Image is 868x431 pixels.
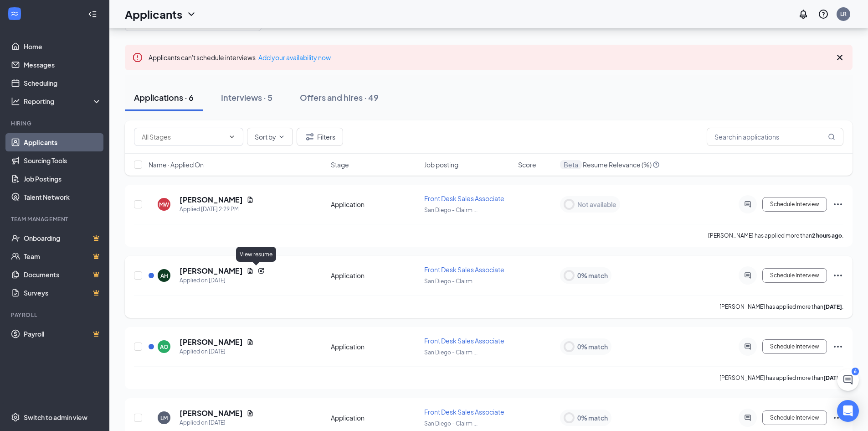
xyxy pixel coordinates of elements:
div: Applied on [DATE] [180,347,254,356]
span: Name · Applied On [149,160,204,169]
div: Interviews · 5 [221,92,272,103]
span: San Diego - Clairm ... [424,420,478,427]
svg: Ellipses [832,199,843,210]
button: Schedule Interview [762,197,827,212]
svg: ActiveChat [742,201,753,208]
svg: Analysis [11,97,20,106]
div: View resume [236,247,276,262]
div: LM [160,414,168,422]
svg: ChevronDown [228,133,236,140]
div: MW [159,201,169,208]
div: Hiring [11,119,100,127]
a: Add your availability now [258,53,331,62]
div: Applied on [DATE] [180,276,265,285]
span: 0% match [577,271,608,280]
a: OnboardingCrown [24,229,102,247]
span: 0% match [577,413,608,422]
button: Schedule Interview [762,268,827,283]
span: San Diego - Clairm ... [424,349,478,356]
span: San Diego - Clairm ... [424,207,478,213]
svg: 0 [564,341,575,352]
div: LR [840,10,847,18]
a: DocumentsCrown [24,265,102,284]
a: TeamCrown [24,247,102,265]
p: [PERSON_NAME] has applied more than . [719,303,843,311]
svg: QuestionInfo [652,161,660,168]
a: Home [24,37,102,56]
div: Reporting [24,97,102,106]
span: 0% match [577,342,608,351]
svg: ActiveChat [742,414,753,421]
div: Open Intercom Messenger [837,400,859,422]
svg: 0 [564,412,575,423]
div: AO [160,343,169,351]
span: Front Desk Sales Associate [424,337,504,345]
h5: [PERSON_NAME] [180,408,243,418]
svg: Filter [304,131,315,142]
svg: Settings [11,413,20,422]
a: SurveysCrown [24,284,102,302]
div: AH [160,272,168,280]
b: [DATE] [823,303,842,310]
svg: QuestionInfo [818,9,829,20]
span: Job posting [424,160,458,169]
button: Sort byChevronDown [247,128,293,146]
a: Job Postings [24,170,102,188]
input: All Stages [142,132,225,142]
b: [DATE] [823,374,842,381]
svg: Ellipses [832,341,843,352]
svg: ChevronDown [278,133,285,140]
svg: Collapse [88,10,97,19]
svg: Ellipses [832,412,843,423]
svg: MagnifyingGlass [828,133,835,140]
div: Beta [560,160,582,169]
svg: Notifications [798,9,809,20]
div: Team Management [11,215,100,223]
svg: ActiveChat [742,272,753,279]
svg: Ellipses [832,270,843,281]
svg: Document [247,410,254,417]
button: ChatActive [837,369,859,391]
span: Front Desk Sales Associate [424,194,504,203]
div: Application [331,200,419,209]
div: 6 [852,368,859,375]
a: Sourcing Tools [24,151,102,170]
svg: ActiveChat [742,343,753,350]
button: Schedule Interview [762,410,827,425]
a: Talent Network [24,188,102,206]
h1: Applicants [125,6,182,22]
div: Application [331,271,419,280]
span: Resume Relevance (%) [583,160,652,169]
div: Applied [DATE] 2:29 PM [180,205,254,214]
span: Sort by [255,134,276,140]
svg: Cross [834,52,845,63]
svg: Document [247,267,254,275]
span: Score [518,160,536,169]
svg: WorkstreamLogo [10,9,19,18]
p: [PERSON_NAME] has applied more than . [719,374,843,382]
p: [PERSON_NAME] has applied more than . [708,232,843,239]
span: Front Desk Sales Associate [424,265,504,274]
svg: 0 [564,270,575,281]
button: Filter Filters [297,128,343,146]
span: Not available [577,200,616,209]
h5: [PERSON_NAME] [180,195,243,205]
h5: [PERSON_NAME] [180,266,243,276]
span: Stage [331,160,349,169]
a: PayrollCrown [24,325,102,343]
svg: Error [132,52,143,63]
div: Applied on [DATE] [180,418,254,427]
button: Schedule Interview [762,339,827,354]
a: Messages [24,56,102,74]
a: Applicants [24,133,102,151]
svg: Reapply [257,267,265,275]
svg: ChatActive [842,374,853,385]
svg: Document [247,196,254,203]
div: Switch to admin view [24,413,87,422]
div: Applications · 6 [134,92,194,103]
b: 2 hours ago [812,232,842,239]
div: Application [331,342,419,351]
svg: Document [247,338,254,346]
svg: ChevronDown [186,9,197,20]
span: Front Desk Sales Associate [424,408,504,416]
